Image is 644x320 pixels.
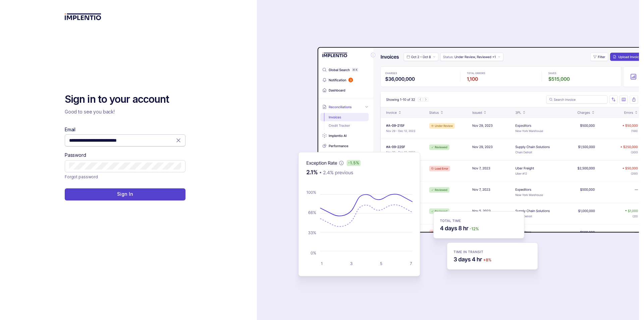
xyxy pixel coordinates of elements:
[117,191,133,197] p: Sign In
[65,174,98,180] p: Forgot password
[65,93,185,106] h2: Sign in to your account
[65,188,185,200] button: Sign In
[65,152,86,158] label: Password
[65,13,101,20] img: logo
[65,126,75,133] label: Email
[65,108,185,115] p: Good to see you back!
[65,174,98,180] a: Link Forgot password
